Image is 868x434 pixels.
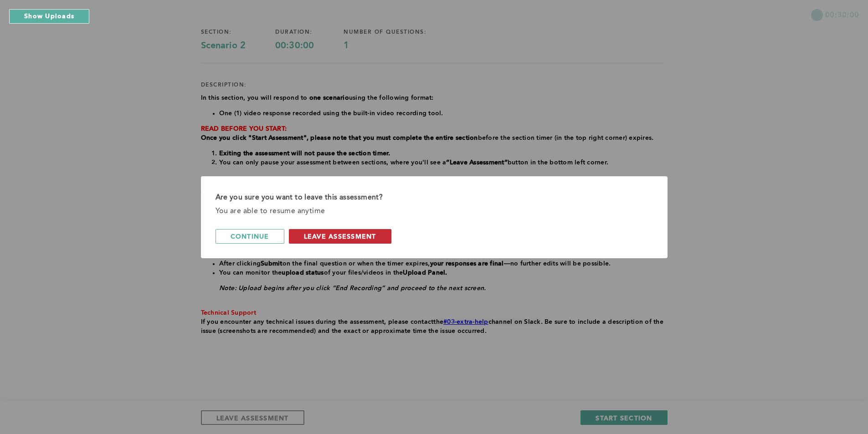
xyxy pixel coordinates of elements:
[216,204,653,218] div: You are able to resume anytime
[304,232,376,240] span: leave assessment
[9,9,89,24] button: Show Uploads
[216,191,653,204] div: Are you sure you want to leave this assessment?
[216,229,284,244] button: continue
[289,229,391,244] button: leave assessment
[231,232,269,240] span: continue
